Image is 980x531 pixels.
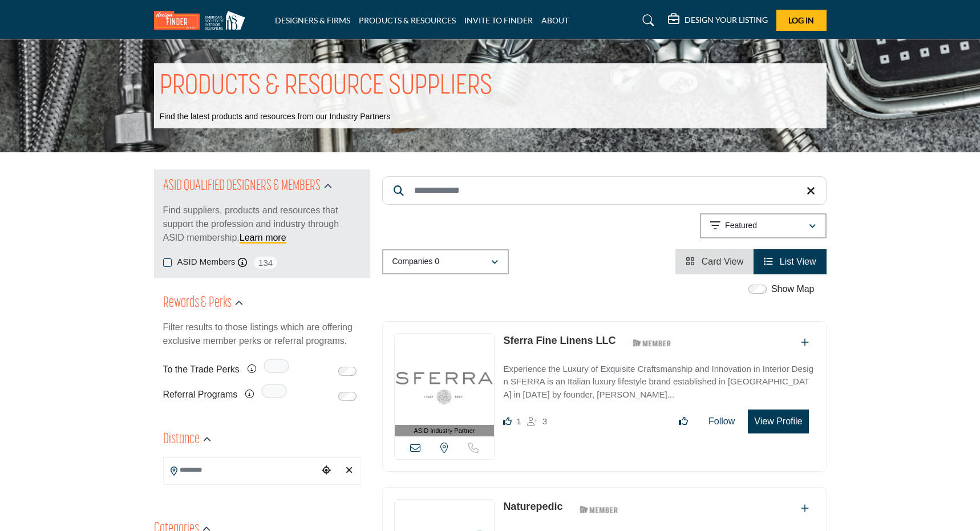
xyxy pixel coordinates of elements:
[338,367,357,376] input: Switch to To the Trade Perks
[503,335,615,346] a: Sferra Fine Linens LLC
[776,10,827,31] button: Log In
[160,111,391,123] p: Find the latest products and resources from our Industry Partners
[516,416,521,426] span: 1
[275,15,350,25] a: DESIGNERS & FIRMS
[541,15,569,25] a: ABOUT
[685,15,768,25] h5: DESIGN YOUR LISTING
[163,384,238,404] label: Referral Programs
[801,338,809,347] a: Add To List
[164,459,318,481] input: Search Location
[675,249,754,274] li: Card View
[503,356,814,402] a: Experience the Luxury of Exquisite Craftsmanship and Innovation in Interior Design SFERRA is an I...
[542,416,547,426] span: 3
[671,410,695,433] button: Like listing
[338,392,357,401] input: Switch to Referral Programs
[573,502,625,516] img: ASID Members Badge Icon
[464,15,533,25] a: INVITE TO FINDER
[414,426,475,436] span: ASID Industry Partner
[702,257,744,266] span: Card View
[395,334,495,437] a: ASID Industry Partner
[163,258,172,267] input: ASID Members checkbox
[382,176,827,205] input: Search Keyword
[318,459,335,483] div: Choose your current location
[177,256,236,269] label: ASID Members
[253,256,278,270] span: 134
[780,257,816,266] span: List View
[392,256,440,267] p: Companies 0
[700,213,827,238] button: Featured
[503,501,562,512] a: Naturepedic
[668,14,768,27] div: DESIGN YOUR LISTING
[163,176,321,197] h2: ASID QUALIFIED DESIGNERS & MEMBERS
[764,257,816,266] a: View List
[686,257,743,266] a: View Card
[748,410,808,433] button: View Profile
[503,499,562,514] p: Naturepedic
[503,363,814,402] p: Experience the Luxury of Exquisite Craftsmanship and Innovation in Interior Design SFERRA is an I...
[163,293,232,314] h2: Rewards & Perks
[503,333,615,348] p: Sferra Fine Linens LLC
[771,282,815,296] label: Show Map
[788,15,814,25] span: Log In
[163,359,240,379] label: To the Trade Perks
[631,11,662,30] a: Search
[382,249,509,274] button: Companies 0
[163,204,361,245] p: Find suppliers, products and resources that support the profession and industry through ASID memb...
[359,15,456,25] a: PRODUCTS & RESOURCES
[240,233,286,242] a: Learn more
[754,249,826,274] li: List View
[163,429,200,450] h2: Distance
[801,504,809,513] a: Add To List
[341,459,358,483] div: Clear search location
[154,11,251,30] img: Site Logo
[160,69,492,104] h1: PRODUCTS & RESOURCE SUPPLIERS
[701,410,742,433] button: Follow
[395,334,495,425] img: Sferra Fine Linens LLC
[725,220,757,232] p: Featured
[626,336,678,350] img: ASID Members Badge Icon
[503,417,512,425] i: Like
[163,321,361,348] p: Filter results to those listings which are offering exclusive member perks or referral programs.
[527,415,547,428] div: Followers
